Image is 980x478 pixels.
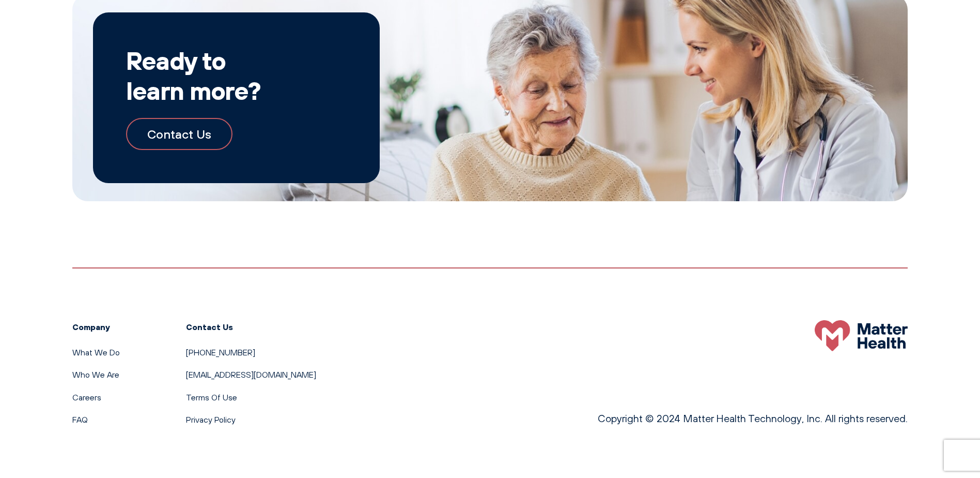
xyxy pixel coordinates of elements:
[186,347,255,357] a: [PHONE_NUMBER]
[72,392,101,402] a: Careers
[186,392,237,402] a: Terms Of Use
[186,320,316,334] h3: Contact Us
[72,414,88,425] a: FAQ
[72,347,120,357] a: What We Do
[126,118,232,150] a: Contact Us
[72,369,119,380] a: Who We Are
[598,410,908,427] p: Copyright © 2024 Matter Health Technology, Inc. All rights reserved.
[186,369,316,380] a: [EMAIL_ADDRESS][DOMAIN_NAME]
[72,320,120,334] h3: Company
[126,46,347,105] h2: Ready to learn more?
[186,414,236,425] a: Privacy Policy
